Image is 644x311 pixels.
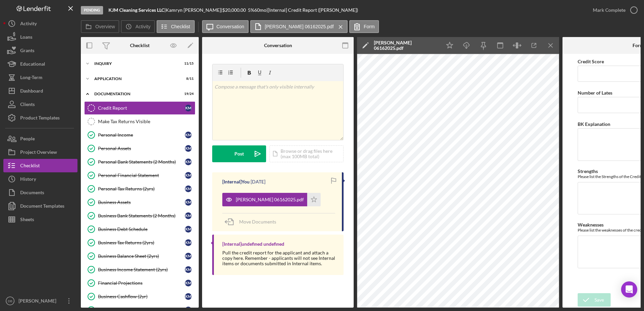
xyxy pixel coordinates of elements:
[20,98,35,113] div: Clients
[266,7,358,13] div: | [Internal] Credit Report ([PERSON_NAME])
[84,290,195,303] a: Business Cashflow (2yr)KM
[20,186,44,201] div: Documents
[222,7,248,13] div: $20,000.00
[3,145,77,159] a: Project Overview
[578,222,604,228] label: Weaknesses
[185,266,192,273] div: K M
[84,115,195,128] a: Make Tax Returns Visible
[84,182,195,196] a: Personal Tax Returns (2yrs)KM
[98,159,185,165] div: Personal Bank Statements (2 Months)
[20,145,57,161] div: Project Overview
[98,267,185,272] div: Business Income Statement (2yrs)
[98,119,195,124] div: Make Tax Returns Visible
[185,280,192,286] div: K M
[84,209,195,222] a: Business Bank Statements (2 Months)KM
[185,253,192,260] div: K M
[98,200,185,205] div: Business Assets
[84,196,195,209] a: Business AssetsKM
[578,90,612,96] label: Number of Lates
[20,199,64,214] div: Document Templates
[94,77,177,81] div: Application
[81,20,119,33] button: Overview
[185,239,192,246] div: K M
[250,20,348,33] button: [PERSON_NAME] 06162025.pdf
[84,142,195,155] a: Personal AssetsKM
[20,213,34,228] div: Sheets
[185,159,192,165] div: K M
[98,173,185,178] div: Personal Financial Statement
[94,62,177,66] div: Inquiry
[3,44,77,57] button: Grants
[98,105,185,111] div: Credit Report
[182,77,194,81] div: 8 / 11
[578,293,611,307] button: Save
[108,7,164,13] b: KJM Cleaning Services LLC
[98,253,185,259] div: Business Balance Sheet (2yrs)
[185,199,192,206] div: K M
[135,24,150,29] label: Activity
[3,159,77,172] button: Checklist
[157,20,195,33] button: Checklist
[3,213,77,226] a: Sheets
[20,57,45,72] div: Educational
[171,24,190,29] label: Checklist
[239,219,276,224] span: Move Documents
[586,3,641,17] button: Mark Complete
[84,128,195,142] a: Personal IncomeKM
[84,222,195,236] a: Business Debt ScheduleKM
[202,20,249,33] button: Conversation
[578,59,604,64] label: Credit Score
[94,92,177,96] div: Documentation
[20,172,36,187] div: History
[3,17,77,30] button: Activity
[95,24,115,29] label: Overview
[166,7,222,13] div: Kamryn [PERSON_NAME] |
[185,105,192,111] div: K M
[84,263,195,276] a: Business Income Statement (2yrs)KM
[84,101,195,115] a: Credit ReportKM
[98,146,185,151] div: Personal Assets
[182,92,194,96] div: 19 / 24
[593,3,625,17] div: Mark Complete
[185,212,192,219] div: K M
[248,7,254,13] div: 5 %
[81,6,103,14] div: Pending
[84,249,195,263] a: Business Balance Sheet (2yrs)KM
[217,24,245,29] label: Conversation
[222,250,337,266] div: Pull the credit report for the applicant and attach a copy here. Remember - applicants will not s...
[98,132,185,138] div: Personal Income
[3,172,77,186] button: History
[20,17,37,32] div: Activity
[98,240,185,245] div: Business Tax Returns (2yrs)
[20,159,40,174] div: Checklist
[349,20,379,33] button: Form
[98,186,185,192] div: Personal Tax Returns (2yrs)
[3,84,77,98] button: Dashboard
[578,168,598,174] label: Strengths
[374,40,438,51] div: [PERSON_NAME] 06162025.pdf
[20,111,60,126] div: Product Templates
[3,111,77,125] button: Product Templates
[84,276,195,290] a: Financial ProjectionsKM
[3,98,77,111] button: Clients
[364,24,375,29] label: Form
[8,299,12,303] text: DB
[3,30,77,44] button: Loans
[3,57,77,71] button: Educational
[20,30,32,45] div: Loans
[185,293,192,300] div: K M
[3,294,77,308] button: DB[PERSON_NAME]
[3,199,77,213] button: Document Templates
[185,132,192,138] div: K M
[20,44,34,59] div: Grants
[3,71,77,84] button: Long-Term
[633,43,644,48] div: Form
[121,20,155,33] button: Activity
[222,193,321,206] button: [PERSON_NAME] 06162025.pdf
[98,280,185,286] div: Financial Projections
